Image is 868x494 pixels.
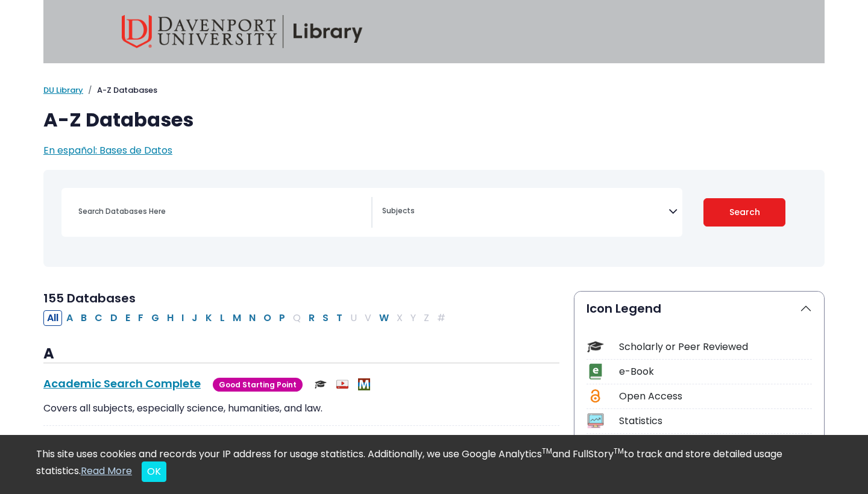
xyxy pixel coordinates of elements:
button: Filter Results S [319,310,332,326]
div: Alpha-list to filter by first letter of database name [43,310,450,324]
button: Icon Legend [574,292,824,325]
button: Filter Results C [91,310,106,326]
nav: Search filters [43,170,825,267]
img: Icon Scholarly or Peer Reviewed [587,339,603,355]
a: Read More [81,464,132,478]
button: Filter Results R [305,310,318,326]
img: Icon e-Book [587,363,603,380]
a: DU Library [43,84,83,96]
button: Filter Results O [260,310,275,326]
span: Good Starting Point [213,378,303,392]
button: Filter Results J [188,310,201,326]
li: A-Z Databases [83,84,157,96]
div: This site uses cookies and records your IP address for usage statistics. Additionally, we use Goo... [36,447,832,482]
img: Icon Statistics [587,413,603,429]
button: Filter Results B [77,310,90,326]
img: MeL (Michigan electronic Library) [358,378,370,390]
button: Close [142,461,166,482]
a: En español: Bases de Datos [43,143,172,157]
img: Davenport University Library [122,15,363,48]
textarea: Search [382,207,668,217]
button: Filter Results E [122,310,134,326]
div: Open Access [619,389,812,404]
button: Filter Results G [148,310,163,326]
button: Filter Results W [376,310,392,326]
p: Covers all subjects, especially science, humanities, and law. [43,401,559,416]
button: Filter Results D [107,310,121,326]
img: Audio & Video [336,378,348,390]
nav: breadcrumb [43,84,825,96]
button: Filter Results I [178,310,187,326]
button: Filter Results N [245,310,259,326]
sup: TM [542,446,552,456]
sup: TM [614,446,624,456]
img: Icon Open Access [588,388,603,404]
button: Filter Results M [229,310,245,326]
button: All [43,310,62,326]
input: Search database by title or keyword [71,202,371,220]
h3: A [43,345,559,363]
div: e-Book [619,364,812,379]
span: 155 Databases [43,290,136,307]
img: Scholarly or Peer Reviewed [315,378,327,390]
button: Filter Results L [216,310,228,326]
button: Filter Results P [275,310,289,326]
button: Filter Results A [63,310,77,326]
button: Filter Results K [202,310,216,326]
button: Submit for Search Results [703,198,786,227]
button: Filter Results H [163,310,177,326]
div: Statistics [619,414,812,428]
button: Filter Results F [134,310,147,326]
div: Scholarly or Peer Reviewed [619,340,812,354]
a: Academic Search Complete [43,376,201,391]
button: Filter Results T [333,310,346,326]
h1: A-Z Databases [43,108,825,131]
